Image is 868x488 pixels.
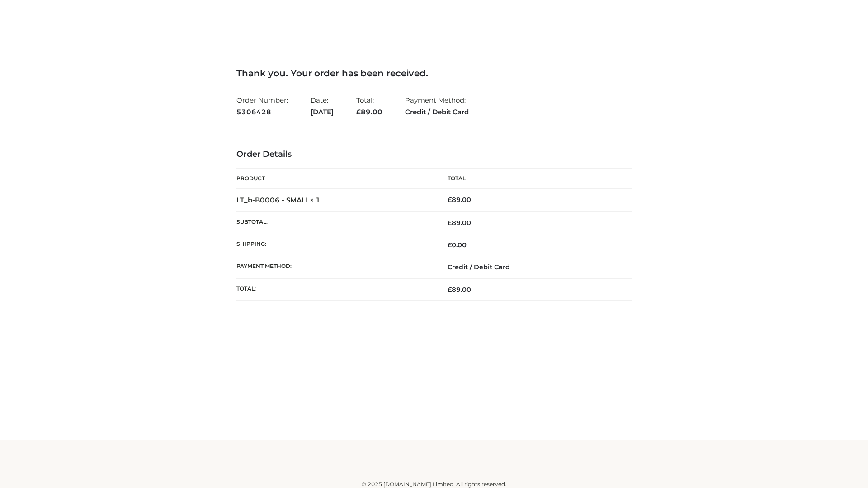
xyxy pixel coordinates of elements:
span: £ [356,108,361,116]
th: Total [434,169,632,189]
span: £ [448,219,452,227]
strong: [DATE] [311,106,334,118]
li: Order Number: [236,92,288,120]
th: Shipping: [236,234,434,256]
bdi: 89.00 [448,196,471,204]
strong: Credit / Debit Card [405,106,469,118]
strong: 5306428 [236,106,288,118]
strong: LT_b-B0006 - SMALL [236,196,321,204]
li: Payment Method: [405,92,469,120]
li: Date: [311,92,334,120]
span: £ [448,196,452,204]
li: Total: [356,92,382,120]
th: Payment method: [236,256,434,278]
span: 89.00 [448,286,471,294]
span: £ [448,241,452,249]
td: Credit / Debit Card [434,256,632,278]
bdi: 0.00 [448,241,467,249]
span: 89.00 [356,108,382,116]
h3: Order Details [236,150,632,160]
strong: × 1 [310,196,321,204]
span: 89.00 [448,219,471,227]
h3: Thank you. Your order has been received. [236,68,632,79]
th: Product [236,169,434,189]
span: £ [448,286,452,294]
th: Total: [236,278,434,300]
th: Subtotal: [236,211,434,234]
